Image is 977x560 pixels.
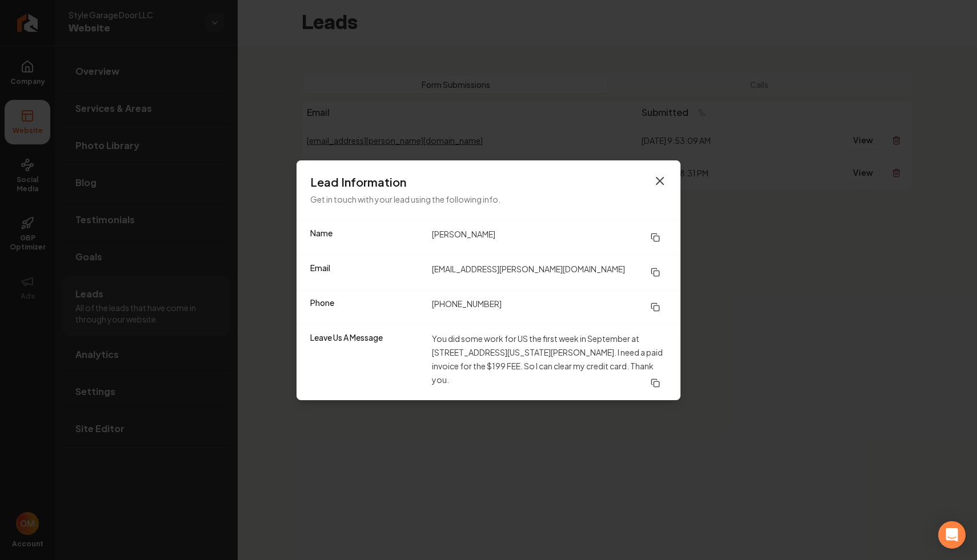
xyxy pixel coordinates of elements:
[432,262,667,283] dd: [EMAIL_ADDRESS][PERSON_NAME][DOMAIN_NAME]
[310,297,423,317] dt: Phone
[310,192,667,206] p: Get in touch with your lead using the following info.
[310,174,667,190] h3: Lead Information
[432,297,667,317] dd: [PHONE_NUMBER]
[310,227,423,248] dt: Name
[310,332,423,393] dt: Leave Us A Message
[310,262,423,283] dt: Email
[432,332,667,393] dd: You did some work for US the first week in September at [STREET_ADDRESS][US_STATE][PERSON_NAME]. ...
[432,227,667,248] dd: [PERSON_NAME]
